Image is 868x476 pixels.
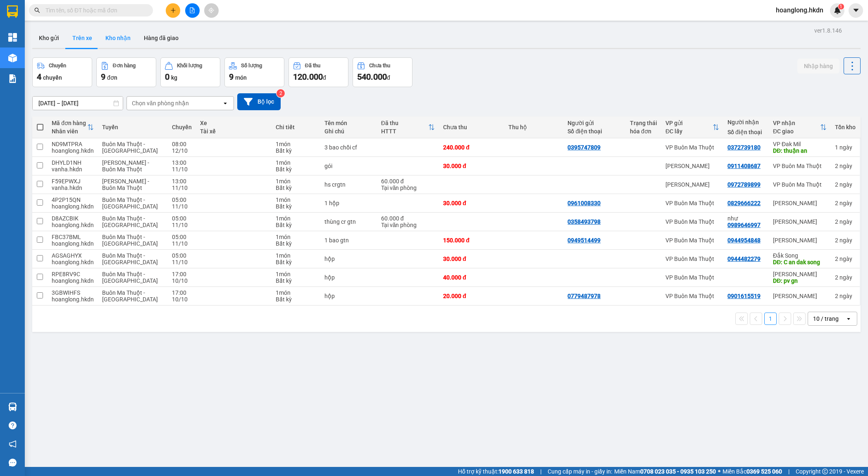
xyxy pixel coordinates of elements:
div: 11/10 [172,203,192,210]
button: Chuyến4chuyến [32,57,92,87]
span: kg [171,74,177,81]
div: D8AZCBIK [52,215,94,222]
div: Xe [200,120,267,126]
div: [PERSON_NAME] [773,237,827,244]
div: 10 / trang [813,315,839,323]
div: 1 món [276,234,316,240]
div: 2 [835,218,856,225]
div: hoanglong.hkdn [52,296,94,303]
div: Người gửi [568,120,622,126]
input: Tìm tên, số ĐT hoặc mã đơn [45,6,143,15]
div: 0779487978 [568,293,601,299]
div: 3 bao chồi cf [324,144,373,151]
span: Miền Nam [614,467,716,476]
button: Trên xe [66,28,99,48]
div: Đơn hàng [113,63,136,69]
button: Nhập hàng [797,59,839,73]
img: dashboard-icon [8,33,17,42]
div: DHYLD1NH [52,159,94,166]
div: 0911408687 [727,163,761,169]
div: 40.000 đ [443,274,500,281]
div: VP Buôn Ma Thuột [665,218,719,225]
div: Bất kỳ [276,147,316,154]
div: hoanglong.hkdn [52,277,94,284]
th: Toggle SortBy [661,116,723,138]
span: 4 [37,72,41,82]
span: chuyến [43,74,62,81]
div: 05:00 [172,252,192,259]
div: Chi tiết [276,124,316,130]
div: 30.000 đ [443,200,500,206]
button: Khối lượng0kg [160,57,220,87]
span: ngày [839,181,852,188]
div: Chuyến [49,63,66,69]
span: Buôn Ma Thuột - [GEOGRAPHIC_DATA] [102,289,158,303]
div: Số điện thoại [727,129,765,135]
div: 13:00 [172,178,192,185]
div: 60.000 đ [381,215,435,222]
div: VP nhận [773,120,820,126]
div: 11/10 [172,166,192,173]
span: ngày [839,163,852,169]
th: Toggle SortBy [48,116,98,138]
div: 1 món [276,271,316,277]
span: 0 [165,72,169,82]
div: [PERSON_NAME] [665,181,719,188]
div: như [727,215,765,222]
div: VP Buôn Ma Thuột [773,181,827,188]
div: hoanglong.hkdn [52,147,94,154]
div: 2 [835,200,856,206]
div: Tồn kho [835,124,856,130]
div: 30.000 đ [443,256,500,262]
div: Bất kỳ [276,259,316,265]
div: ĐC giao [773,128,820,135]
div: 0829666222 [727,200,761,206]
div: 0901615519 [727,293,761,299]
div: VP Buôn Ma Thuột [665,256,719,262]
span: 9 [229,72,234,82]
div: 05:00 [172,234,192,240]
div: 10/10 [172,296,192,303]
th: Toggle SortBy [769,116,831,138]
span: Buôn Ma Thuột - [GEOGRAPHIC_DATA] [102,197,158,210]
div: RPE8RV9C [52,271,94,277]
svg: open [845,315,852,322]
svg: open [222,100,229,107]
div: 13:00 [172,159,192,166]
th: Toggle SortBy [377,116,439,138]
div: VP Buôn Ma Thuột [773,163,827,169]
span: | [540,467,541,476]
div: VP Đak Mil [773,141,827,147]
div: [PERSON_NAME] [665,163,719,169]
div: Ghi chú [324,128,373,135]
div: Bất kỳ [276,222,316,228]
div: hoanglong.hkdn [52,240,94,247]
div: 1 món [276,197,316,203]
span: search [34,7,40,13]
div: 0372739180 [727,144,761,151]
div: 0949514499 [568,237,601,244]
button: caret-down [849,3,863,18]
div: 0961008330 [568,200,601,206]
img: warehouse-icon [8,403,17,411]
div: 11/10 [172,240,192,247]
span: question-circle [9,422,17,429]
span: món [235,74,247,81]
button: Kho nhận [99,28,137,48]
div: 0395747809 [568,144,601,151]
span: copyright [822,469,828,474]
span: ngày [839,200,852,206]
button: Hàng đã giao [137,28,185,48]
span: Cung cấp máy in - giấy in: [548,467,612,476]
div: ND9MTPRA [52,141,94,147]
div: 1 món [276,215,316,222]
span: đơn [107,74,117,81]
span: | [788,467,789,476]
div: Số điện thoại [568,128,622,135]
div: 10/10 [172,277,192,284]
div: 11/10 [172,259,192,265]
div: [PERSON_NAME] [773,271,827,277]
div: thùng cr gtn [324,218,373,225]
span: Buôn Ma Thuột - [GEOGRAPHIC_DATA] [102,271,158,284]
img: solution-icon [8,74,17,83]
